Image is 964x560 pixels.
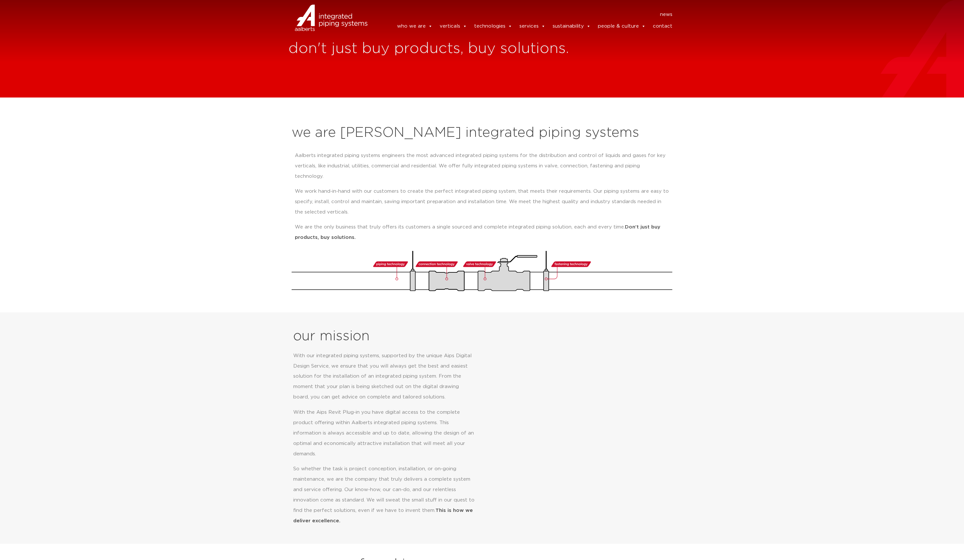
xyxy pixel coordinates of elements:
[295,222,669,243] p: We are the only business that truly offers its customers a single sourced and complete integrated...
[292,125,672,141] h2: we are [PERSON_NAME] integrated piping systems
[653,20,672,33] a: contact
[377,9,672,20] nav: Menu
[293,351,475,403] p: With our integrated piping systems, supported by the unique Aips Digital Design Service, we ensur...
[474,20,512,33] a: technologies
[660,9,672,20] a: news
[553,20,591,33] a: sustainability
[293,464,475,526] p: So whether the task is project conception, installation, or on-going maintenance, we are the comp...
[397,20,433,33] a: who we are
[295,186,669,217] p: We work hand-in-hand with our customers to create the perfect integrated piping system, that meet...
[598,20,646,33] a: people & culture
[293,407,475,459] p: With the Aips Revit Plug-in you have digital access to the complete product offering within Aalbe...
[293,508,473,523] strong: This is how we deliver excellence.
[519,20,545,33] a: services
[440,20,467,33] a: verticals
[295,150,669,182] p: Aalberts integrated piping systems engineers the most advanced integrated piping systems for the ...
[293,329,484,344] h2: our mission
